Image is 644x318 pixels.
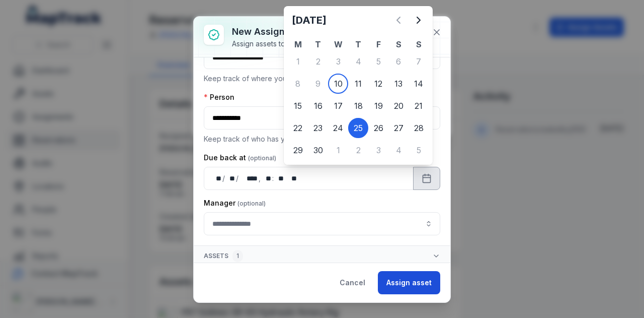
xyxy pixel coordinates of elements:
[288,140,308,160] div: Monday 29 September 2025
[409,140,429,160] div: Sunday 5 October 2025
[262,173,272,183] div: hour,
[348,96,368,116] div: Thursday 18 September 2025
[328,162,348,182] div: Wednesday 8 October 2025
[204,134,440,145] p: Keep track of who has your assets.
[259,173,262,183] div: ,
[331,271,374,294] button: Cancel
[308,162,328,182] div: Tuesday 7 October 2025
[226,173,236,183] div: month,
[368,96,388,116] div: Friday 19 September 2025
[368,162,388,182] div: Friday 10 October 2025
[368,140,388,160] div: Friday 3 October 2025
[204,153,276,163] label: Due back at
[204,212,440,235] input: assignment-add:cf[907ad3fd-eed4-49d8-ad84-d22efbadc5a5]-label
[409,74,429,94] div: Sunday 14 September 2025
[204,250,243,262] span: Assets
[204,73,440,84] p: Keep track of where your assets are located.
[409,96,429,116] div: 21
[328,51,348,72] div: 3
[308,51,328,72] div: Tuesday 2 September 2025
[308,140,328,160] div: 30
[409,162,429,182] div: Sunday 12 October 2025
[388,51,409,72] div: 6
[288,74,308,94] div: Monday 8 September 2025
[328,118,348,138] div: Wednesday 24 September 2025
[348,96,368,116] div: 18
[308,162,328,182] div: 7
[348,140,368,160] div: Thursday 2 October 2025
[388,162,409,182] div: 11
[388,96,409,116] div: 20
[388,96,409,116] div: Saturday 20 September 2025
[204,106,440,130] input: assignment-add:person-label
[409,118,429,138] div: Sunday 28 September 2025
[212,173,222,183] div: day,
[288,118,308,138] div: Monday 22 September 2025
[204,92,234,102] label: Person
[409,74,429,94] div: 14
[328,162,348,182] div: 8
[348,140,368,160] div: 2
[328,38,348,50] th: W
[409,38,429,50] th: S
[204,198,266,208] label: Manager
[328,96,348,116] div: Wednesday 17 September 2025
[328,74,348,94] div: 10
[288,51,308,72] div: 1
[388,74,409,94] div: Saturday 13 September 2025
[348,118,368,138] div: 25
[308,118,328,138] div: Tuesday 23 September 2025
[288,74,308,94] div: 8
[292,13,388,27] h2: [DATE]
[308,118,328,138] div: 23
[328,51,348,72] div: Wednesday 3 September 2025
[287,173,298,183] div: am/pm,
[388,162,409,182] div: Saturday 11 October 2025
[348,38,368,50] th: T
[388,38,409,50] th: S
[288,96,308,116] div: 15
[388,74,409,94] div: 13
[348,162,368,182] div: Thursday 9 October 2025
[288,51,308,72] div: Monday 1 September 2025
[308,74,328,94] div: 9
[368,38,388,50] th: F
[308,38,328,50] th: T
[388,118,409,138] div: Saturday 27 September 2025
[409,162,429,182] div: 12
[348,51,368,72] div: Thursday 4 September 2025
[288,118,308,138] div: 22
[308,96,328,116] div: 16
[368,51,388,72] div: Friday 5 September 2025
[222,173,226,183] div: /
[348,51,368,72] div: 4
[409,10,429,30] button: Next
[413,167,440,190] button: Calendar
[328,140,348,160] div: Wednesday 1 October 2025
[288,38,308,50] th: M
[368,96,388,116] div: 19
[348,118,368,138] div: Thursday 25 September 2025 selected
[288,10,429,207] div: Calendar
[236,173,239,183] div: /
[368,162,388,182] div: 10
[328,74,348,94] div: Today, Wednesday 10 September 2025, First available date
[388,140,409,160] div: 4
[368,118,388,138] div: 26
[239,173,259,183] div: year,
[232,25,356,39] h3: New assignment
[348,162,368,182] div: 9
[368,74,388,94] div: 12
[388,51,409,72] div: Saturday 6 September 2025
[288,162,308,182] div: 6
[409,51,429,72] div: 7
[308,140,328,160] div: Tuesday 30 September 2025
[409,140,429,160] div: 5
[328,118,348,138] div: 24
[328,140,348,160] div: 1
[409,118,429,138] div: 28
[368,140,388,160] div: 3
[368,51,388,72] div: 5
[288,96,308,116] div: Monday 15 September 2025
[348,74,368,94] div: 11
